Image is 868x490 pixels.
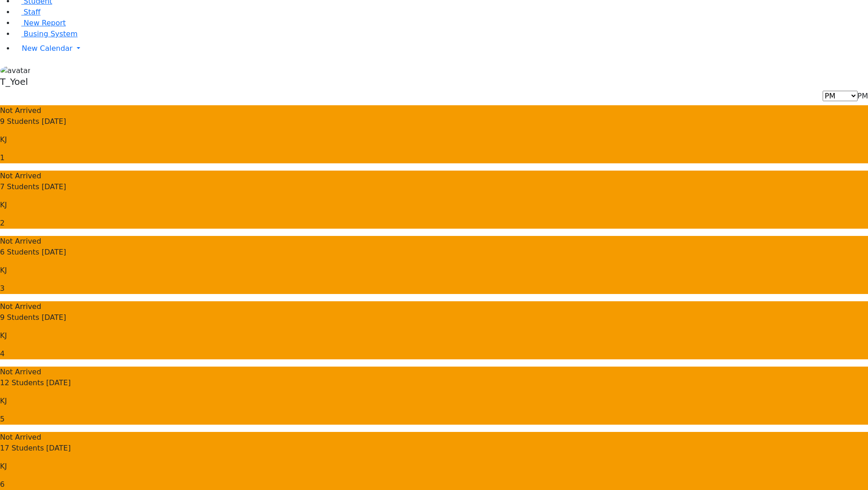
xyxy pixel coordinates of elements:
a: Staff [15,8,40,16]
a: Busing System [15,29,78,38]
a: New Calendar [15,39,868,58]
a: New Report [15,19,66,27]
span: New Report [24,19,66,27]
span: New Calendar [22,44,73,53]
span: Staff [24,8,40,16]
span: PM [858,92,868,100]
span: Busing System [24,29,78,38]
